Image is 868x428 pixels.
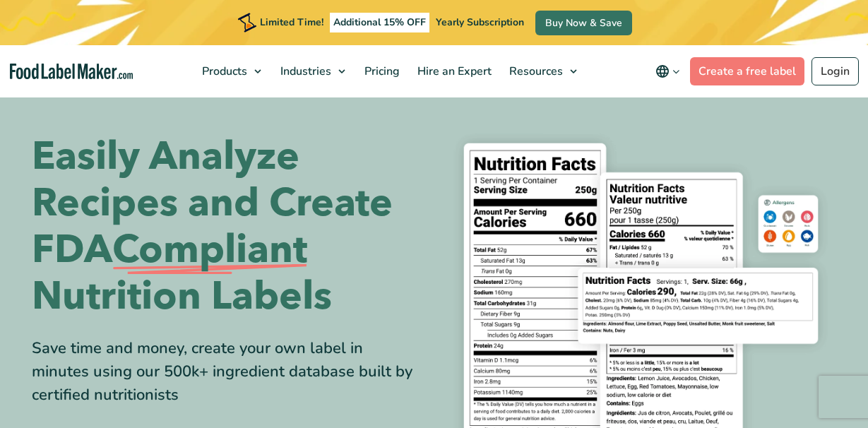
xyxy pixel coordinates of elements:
[198,64,249,79] span: Products
[535,11,632,35] a: Buy Now & Save
[501,45,584,97] a: Resources
[360,64,401,79] span: Pricing
[330,13,429,32] span: Additional 15% OFF
[276,64,333,79] span: Industries
[272,45,352,97] a: Industries
[690,57,804,85] a: Create a free label
[194,45,268,97] a: Products
[505,64,564,79] span: Resources
[409,45,497,97] a: Hire an Expert
[413,64,493,79] span: Hire an Expert
[356,45,405,97] a: Pricing
[436,16,524,29] span: Yearly Subscription
[32,337,424,407] div: Save time and money, create your own label in minutes using our 500k+ ingredient database built b...
[32,133,424,320] h1: Easily Analyze Recipes and Create FDA Nutrition Labels
[811,57,859,85] a: Login
[112,227,307,273] span: Compliant
[260,16,323,29] span: Limited Time!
